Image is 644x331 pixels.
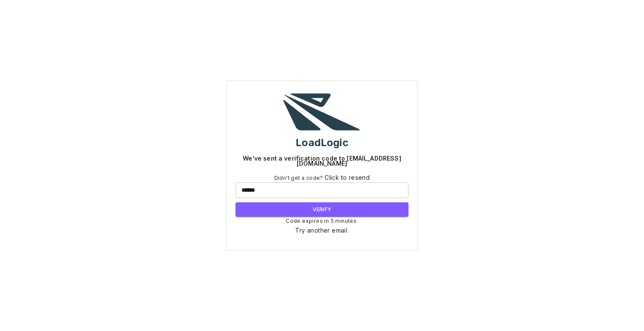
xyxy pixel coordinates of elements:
h6: We've sent a verification code to [EMAIL_ADDRESS][DOMAIN_NAME] [236,156,408,165]
a: Try another email. [295,227,348,234]
div: LoadLogic [296,138,348,147]
img: LoadLogic logo [279,90,365,133]
span: Didn't get a code? [274,173,370,182]
a: Click to resend [325,174,370,181]
span: Code expires in 5 minutes. [286,217,358,225]
button: Verify [236,202,408,216]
